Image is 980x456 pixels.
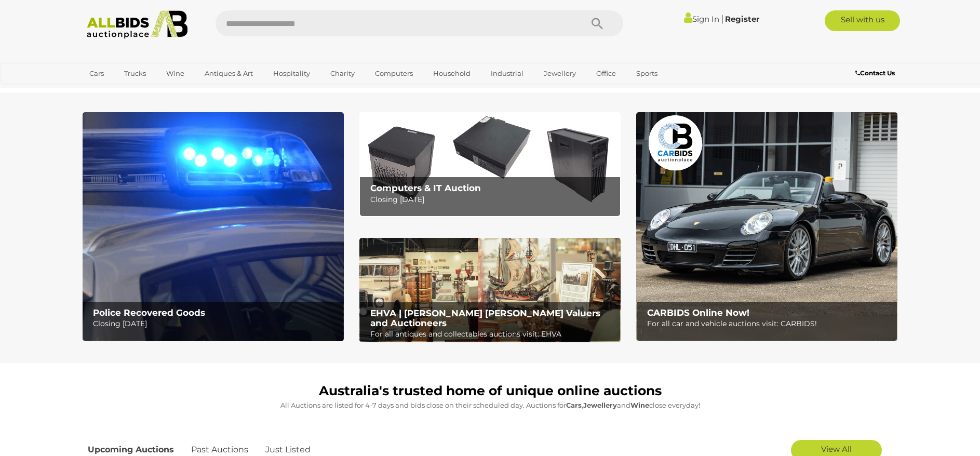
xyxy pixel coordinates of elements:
a: Cars [83,65,111,82]
h1: Australia's trusted home of unique online auctions [88,384,893,398]
p: Closing [DATE] [93,317,338,330]
p: All Auctions are listed for 4-7 days and bids close on their scheduled day. Auctions for , and cl... [88,399,893,411]
a: Police Recovered Goods Police Recovered Goods Closing [DATE] [83,112,344,341]
p: Closing [DATE] [370,193,615,206]
a: Antiques & Art [198,65,260,82]
img: EHVA | Evans Hastings Valuers and Auctioneers [359,238,621,343]
strong: Wine [630,401,649,409]
a: CARBIDS Online Now! CARBIDS Online Now! For all car and vehicle auctions visit: CARBIDS! [636,112,897,341]
a: Sell with us [825,10,900,31]
b: Police Recovered Goods [93,307,205,318]
a: Hospitality [266,65,317,82]
a: Register [725,14,759,24]
img: CARBIDS Online Now! [636,112,897,341]
a: Contact Us [855,68,897,79]
b: Contact Us [855,69,895,77]
p: For all car and vehicle auctions visit: CARBIDS! [647,317,892,330]
b: CARBIDS Online Now! [647,307,749,318]
p: For all antiques and collectables auctions visit: EHVA [370,328,615,341]
a: Sports [629,65,664,82]
b: EHVA | [PERSON_NAME] [PERSON_NAME] Valuers and Auctioneers [370,308,600,328]
img: Police Recovered Goods [83,112,344,341]
a: EHVA | Evans Hastings Valuers and Auctioneers EHVA | [PERSON_NAME] [PERSON_NAME] Valuers and Auct... [359,238,621,343]
a: Industrial [484,65,530,82]
b: Computers & IT Auction [370,183,481,193]
a: Jewellery [537,65,583,82]
a: Computers [368,65,420,82]
a: Wine [159,65,191,82]
a: Office [589,65,623,82]
a: Trucks [117,65,153,82]
button: Search [571,10,623,36]
span: | [721,13,723,24]
a: Computers & IT Auction Computers & IT Auction Closing [DATE] [359,112,621,217]
strong: Cars [566,401,582,409]
a: [GEOGRAPHIC_DATA] [83,82,170,99]
img: Computers & IT Auction [359,112,621,217]
a: Charity [324,65,361,82]
a: Sign In [684,14,719,24]
span: View All [821,444,852,454]
img: Allbids.com.au [81,10,194,39]
a: Household [426,65,477,82]
strong: Jewellery [583,401,617,409]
